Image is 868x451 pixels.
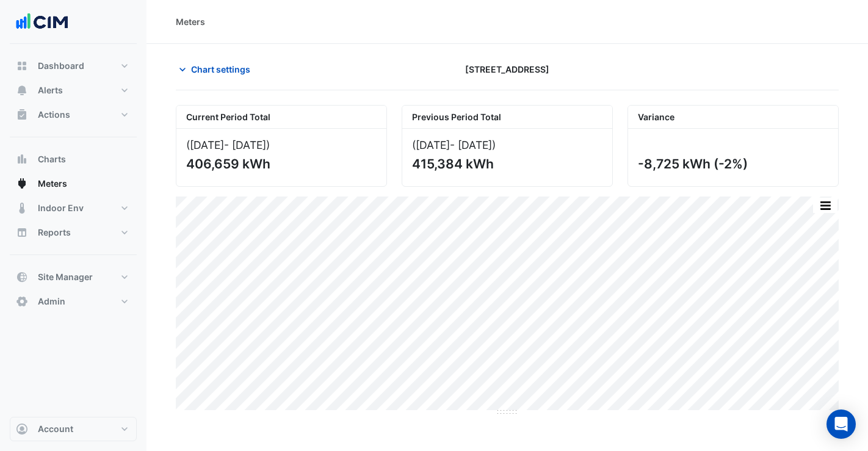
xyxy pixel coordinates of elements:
[16,84,28,96] app-icon: Alerts
[10,78,137,103] button: Alerts
[186,156,374,171] div: 406,659 kWh
[412,156,600,171] div: 415,384 kWh
[38,109,70,121] span: Actions
[16,60,28,72] app-icon: Dashboard
[10,171,137,196] button: Meters
[38,60,84,72] span: Dashboard
[16,153,28,165] app-icon: Charts
[16,295,28,308] app-icon: Admin
[412,139,602,151] div: ([DATE] )
[176,15,205,28] div: Meters
[402,106,612,129] div: Previous Period Total
[10,417,137,441] button: Account
[10,220,137,245] button: Reports
[813,198,837,213] button: More Options
[38,202,84,214] span: Indoor Env
[16,202,28,214] app-icon: Indoor Env
[628,106,838,129] div: Variance
[10,289,137,314] button: Admin
[450,139,492,151] span: - [DATE]
[38,153,66,165] span: Charts
[10,103,137,127] button: Actions
[16,109,28,121] app-icon: Actions
[191,63,250,76] span: Chart settings
[38,271,93,283] span: Site Manager
[38,226,71,239] span: Reports
[16,271,28,283] app-icon: Site Manager
[186,139,377,151] div: ([DATE] )
[10,54,137,78] button: Dashboard
[176,59,258,80] button: Chart settings
[465,63,549,76] span: [STREET_ADDRESS]
[15,10,70,34] img: Company Logo
[16,178,28,190] app-icon: Meters
[826,410,856,439] div: Open Intercom Messenger
[38,178,67,190] span: Meters
[16,226,28,239] app-icon: Reports
[224,139,266,151] span: - [DATE]
[176,106,386,129] div: Current Period Total
[10,265,137,289] button: Site Manager
[638,156,826,171] div: -8,725 kWh (-2%)
[10,196,137,220] button: Indoor Env
[38,295,65,308] span: Admin
[10,147,137,171] button: Charts
[38,84,63,96] span: Alerts
[38,423,73,435] span: Account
